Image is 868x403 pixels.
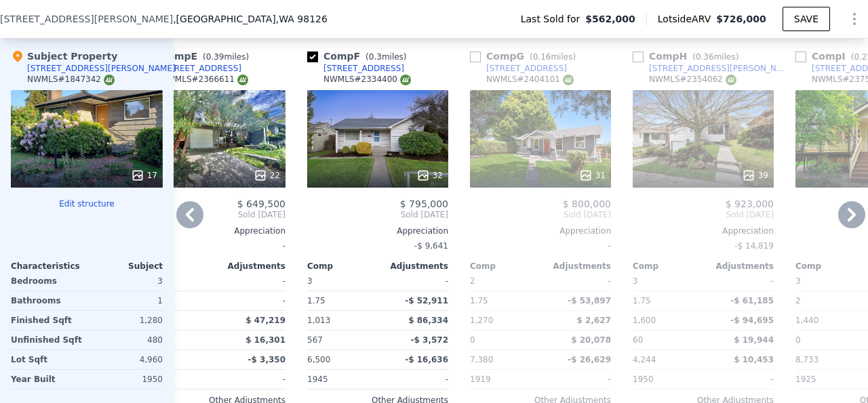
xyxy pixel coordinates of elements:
[307,291,375,310] div: 1.75
[380,370,448,389] div: -
[378,261,448,272] div: Adjustments
[795,276,801,286] span: 3
[470,236,611,255] div: -
[696,52,714,62] span: 0.36
[144,226,285,236] div: Appreciation
[307,370,375,389] div: 1945
[486,74,574,85] div: NWMLS # 2404101
[649,63,790,74] div: [STREET_ADDRESS][PERSON_NAME]
[144,291,212,310] div: 1
[470,370,538,389] div: 1919
[633,261,703,272] div: Comp
[144,236,285,255] div: -
[734,241,774,251] span: -$ 14,819
[218,291,285,310] div: -
[633,63,790,74] a: [STREET_ADDRESS][PERSON_NAME]
[405,355,448,364] span: -$ 16,636
[307,335,323,345] span: 567
[144,261,215,272] div: Comp
[90,350,163,369] div: 4,960
[144,209,285,220] span: Sold [DATE]
[633,335,643,345] span: 60
[540,261,611,272] div: Adjustments
[633,276,638,286] span: 3
[90,291,163,310] div: 1
[369,52,382,62] span: 0.3
[400,75,411,85] img: NWMLS Logo
[470,276,475,286] span: 2
[706,272,774,291] div: -
[470,226,611,236] div: Appreciation
[470,209,611,220] span: Sold [DATE]
[161,74,248,85] div: NWMLS # 2366611
[248,355,285,364] span: -$ 3,350
[11,272,84,291] div: Bedrooms
[90,311,163,330] div: 1,280
[90,331,163,349] div: 480
[633,316,656,325] span: 1,600
[215,261,285,272] div: Adjustments
[416,169,443,182] div: 32
[658,12,716,26] span: Lotside ARV
[218,370,285,389] div: -
[470,335,475,345] span: 0
[795,335,801,345] span: 0
[730,316,774,325] span: -$ 94,695
[783,7,830,31] button: SAVE
[716,14,766,24] span: $726,000
[405,296,448,305] span: -$ 52,911
[237,198,285,209] span: $ 649,500
[380,272,448,291] div: -
[795,316,818,325] span: 1,440
[144,370,212,389] div: 1955
[245,335,285,345] span: $ 16,301
[144,63,241,74] a: [STREET_ADDRESS]
[568,296,611,305] span: -$ 53,897
[734,335,774,345] span: $ 19,944
[245,316,285,325] span: $ 47,219
[633,291,701,310] div: 1.75
[307,276,313,286] span: 3
[470,355,493,364] span: 7,380
[585,12,635,26] span: $562,000
[218,272,285,291] div: -
[237,75,248,85] img: NWMLS Logo
[470,49,581,63] div: Comp G
[649,74,736,85] div: NWMLS # 2354062
[577,316,611,325] span: $ 2,627
[11,370,84,389] div: Year Built
[400,198,448,209] span: $ 795,000
[173,12,328,26] span: , [GEOGRAPHIC_DATA]
[87,261,163,272] div: Subject
[131,169,157,182] div: 17
[307,63,404,74] a: [STREET_ADDRESS]
[11,331,84,349] div: Unfinished Sqft
[795,355,818,364] span: 8,733
[307,316,330,325] span: 1,013
[470,63,567,74] a: [STREET_ADDRESS]
[27,74,115,85] div: NWMLS # 1847342
[795,261,866,272] div: Comp
[11,291,84,310] div: Bathrooms
[795,370,863,389] div: 1925
[470,261,540,272] div: Comp
[408,316,448,325] span: $ 86,334
[11,198,163,209] button: Edit structure
[533,52,551,62] span: 0.16
[11,49,117,63] div: Subject Property
[206,52,224,62] span: 0.39
[734,355,774,364] span: $ 10,453
[254,169,280,182] div: 22
[633,209,774,220] span: Sold [DATE]
[543,272,611,291] div: -
[742,169,768,182] div: 39
[633,370,701,389] div: 1950
[307,355,330,364] span: 6,500
[470,291,538,310] div: 1.75
[11,311,84,330] div: Finished Sqft
[144,49,254,63] div: Comp E
[521,12,586,26] span: Last Sold for
[27,63,176,74] div: [STREET_ADDRESS][PERSON_NAME]
[543,370,611,389] div: -
[307,226,448,236] div: Appreciation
